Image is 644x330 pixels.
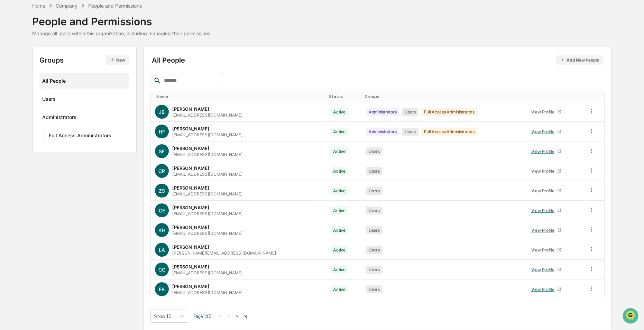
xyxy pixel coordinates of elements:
img: 1746055101610-c473b297-6a78-478c-a979-82029cc54cd1 [7,53,19,65]
div: Administrators [42,114,76,122]
div: Users [42,96,56,104]
a: Powered byPylon [49,117,84,122]
button: New [106,55,129,65]
div: View Profile [531,188,557,193]
div: [EMAIL_ADDRESS][DOMAIN_NAME] [172,191,242,196]
div: View Profile [531,208,557,213]
div: Active [330,207,348,214]
span: EB [159,286,165,292]
div: Active [330,108,348,116]
a: View Profile [528,284,564,295]
a: 🗄️Attestations [47,84,89,97]
div: Toggle SortBy [590,94,601,99]
span: Attestations [57,87,86,94]
div: Toggle SortBy [329,94,359,99]
div: Manage all users within this organization, including managing their permissions [32,30,210,36]
div: Users [366,147,383,155]
span: CP [158,168,165,174]
div: Toggle SortBy [156,94,323,99]
a: View Profile [528,245,564,255]
span: Preclearance [14,87,45,94]
div: Users [366,226,383,234]
span: Pylon [69,117,84,122]
div: Toggle SortBy [527,94,581,99]
p: How can we help? [7,15,126,26]
span: ZS [159,188,165,194]
div: Users [402,128,418,136]
div: 🗄️ [50,88,56,93]
div: People and Permissions [32,10,210,28]
div: View Profile [531,228,557,233]
button: >| [241,313,249,319]
span: Page 1 of 2 [193,313,211,319]
div: Active [330,266,348,274]
div: [EMAIL_ADDRESS][DOMAIN_NAME] [172,270,242,275]
div: Active [330,147,348,155]
div: [PERSON_NAME] [172,244,209,250]
div: Full Access Administrators [49,132,111,141]
div: View Profile [531,168,557,174]
div: Users [366,285,383,293]
span: KH [158,227,165,233]
span: LA [159,247,165,253]
div: Users [402,108,418,116]
div: Full Access Administrators [421,108,477,116]
div: Toggle SortBy [365,94,522,99]
div: View Profile [531,267,557,272]
div: [PERSON_NAME] [172,284,209,289]
div: 🔎 [7,101,12,107]
span: HF [159,129,165,135]
button: > [233,313,240,319]
div: 🖐️ [7,88,12,93]
div: Active [330,226,348,234]
div: [PERSON_NAME] [172,106,209,112]
span: CG [158,267,165,273]
a: View Profile [528,126,564,137]
div: [PERSON_NAME] [172,185,209,191]
iframe: Open customer support [622,307,641,326]
a: View Profile [528,225,564,236]
a: View Profile [528,107,564,117]
div: [EMAIL_ADDRESS][DOMAIN_NAME] [172,152,242,157]
div: Active [330,128,348,136]
div: Active [330,285,348,293]
div: View Profile [531,247,557,253]
a: 🔎Data Lookup [4,98,46,110]
div: Administrators [366,108,399,116]
div: Users [366,207,383,214]
div: [PERSON_NAME][EMAIL_ADDRESS][DOMAIN_NAME] [172,250,276,256]
div: [EMAIL_ADDRESS][DOMAIN_NAME] [172,112,242,118]
a: View Profile [528,146,564,157]
div: We're available if you need us! [24,60,88,65]
div: Full Access Administrators [421,128,477,136]
div: [PERSON_NAME] [172,165,209,171]
span: SF [159,148,165,154]
div: Users [366,246,383,254]
div: Active [330,167,348,175]
div: Users [366,167,383,175]
div: [EMAIL_ADDRESS][DOMAIN_NAME] [172,231,242,236]
div: [PERSON_NAME] [172,224,209,230]
div: [PERSON_NAME] [172,205,209,210]
button: < [226,313,232,319]
div: All People [42,75,126,86]
button: Add New People [556,55,603,65]
div: View Profile [531,129,557,134]
span: Data Lookup [14,100,44,107]
div: All People [152,55,603,65]
div: People and Permissions [88,3,142,9]
div: Users [366,187,383,195]
div: [PERSON_NAME] [172,264,209,269]
div: Home [32,3,45,9]
div: Administrators [366,128,399,136]
div: View Profile [531,149,557,154]
a: View Profile [528,166,564,176]
div: [EMAIL_ADDRESS][DOMAIN_NAME] [172,172,242,177]
div: [EMAIL_ADDRESS][DOMAIN_NAME] [172,132,242,137]
div: Active [330,246,348,254]
a: View Profile [528,205,564,216]
span: CE [159,208,165,213]
button: Start new chat [118,55,126,63]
